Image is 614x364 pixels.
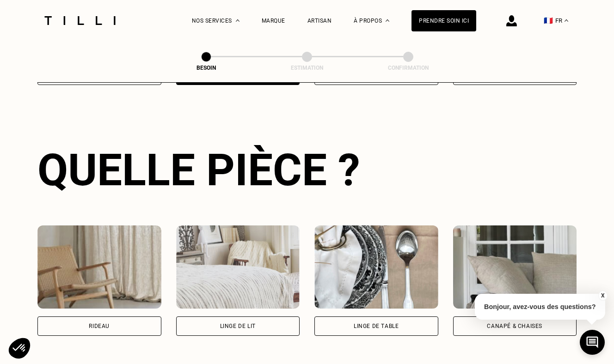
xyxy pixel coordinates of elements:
a: Prendre soin ici [411,10,476,31]
img: Tilli retouche votre Canapé & chaises [453,225,577,309]
a: Artisan [307,18,332,24]
div: Canapé & chaises [487,323,542,329]
img: Menu déroulant [236,19,239,22]
div: Linge de lit [220,323,256,329]
div: Rideau [89,323,110,329]
div: Linge de table [354,323,399,329]
img: Tilli retouche votre Linge de lit [176,225,300,309]
img: menu déroulant [565,19,568,22]
div: Besoin [160,65,252,71]
button: X [598,291,607,301]
img: Tilli retouche votre Rideau [37,225,161,309]
img: icône connexion [506,15,517,26]
img: Logo du service de couturière Tilli [41,16,119,25]
a: Marque [262,18,285,24]
img: Tilli retouche votre Linge de table [314,225,438,309]
div: Estimation [261,65,353,71]
div: Quelle pièce ? [37,144,577,196]
div: Confirmation [362,65,454,71]
span: 🇫🇷 [544,16,553,25]
img: Menu déroulant à propos [386,19,389,22]
p: Bonjour, avez-vous des questions? [475,294,605,320]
